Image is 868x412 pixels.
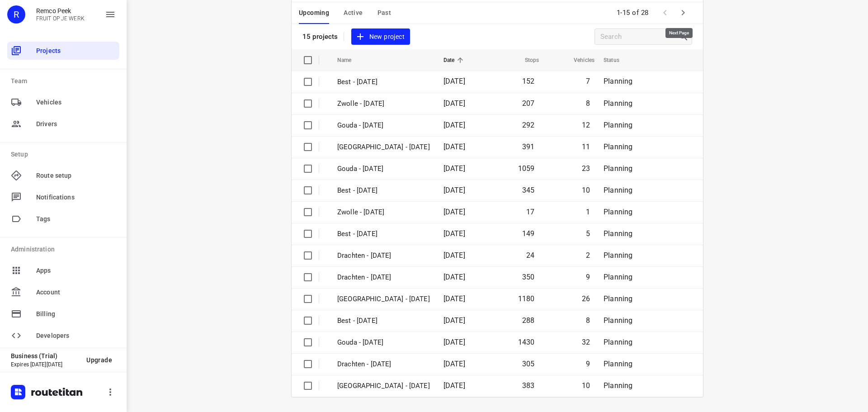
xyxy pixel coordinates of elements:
p: Drachten - Wednesday [337,272,430,283]
span: [DATE] [443,121,465,129]
span: 1 [586,208,590,216]
span: 26 [582,294,590,303]
div: Tags [7,210,119,228]
p: Gouda - [DATE] [337,164,430,174]
span: [DATE] [443,99,465,108]
span: [DATE] [443,360,465,368]
span: Planning [604,77,632,85]
span: Stops [513,55,539,66]
button: Upgrade [79,352,119,368]
span: [DATE] [443,229,465,238]
p: Business (Trial) [11,352,79,360]
div: Projects [7,42,119,60]
p: FRUIT OP JE WERK [36,15,85,22]
span: 383 [522,381,535,390]
span: 152 [522,77,535,85]
span: 23 [582,164,590,173]
span: Planning [604,208,632,216]
div: Billing [7,305,119,323]
input: Search projects [600,30,678,44]
span: 9 [586,273,590,281]
span: Planning [604,99,632,108]
p: 15 projects [302,33,338,41]
span: [DATE] [443,77,465,85]
span: 345 [522,186,535,194]
span: [DATE] [443,316,465,325]
div: Apps [7,261,119,279]
span: Vehicles [562,55,594,66]
span: Upgrade [86,356,112,364]
span: Planning [604,251,632,260]
span: 8 [586,316,590,325]
div: Vehicles [7,93,119,111]
span: 8 [586,99,590,108]
span: 17 [526,208,534,216]
span: [DATE] [443,381,465,390]
span: New project [357,31,405,43]
p: [GEOGRAPHIC_DATA] - [DATE] [337,381,430,391]
div: Route setup [7,166,119,185]
span: Planning [604,294,632,303]
div: R [7,5,25,24]
span: Status [604,55,631,66]
span: 391 [522,142,535,151]
div: Developers [7,327,119,345]
span: 2 [586,251,590,260]
span: [DATE] [443,142,465,151]
span: 11 [582,142,590,151]
span: Planning [604,142,632,151]
span: [DATE] [443,251,465,260]
button: New project [351,28,410,45]
span: 1-15 of 28 [613,3,652,23]
span: 7 [586,77,590,85]
span: Projects [36,46,116,56]
span: Apps [36,266,116,275]
span: Billing [36,309,116,319]
div: Account [7,283,119,301]
p: Setup [11,150,119,159]
span: 207 [522,99,535,108]
p: Drachten - [DATE] [337,251,430,261]
span: 32 [582,338,590,346]
span: 1059 [518,164,535,173]
span: 1180 [518,294,535,303]
span: Planning [604,381,632,390]
span: Date [443,55,467,66]
span: [DATE] [443,164,465,173]
span: [DATE] [443,186,465,194]
span: Developers [36,331,116,341]
span: 1430 [518,338,535,346]
span: [DATE] [443,338,465,346]
span: Name [337,55,363,66]
p: Expires [DATE][DATE] [11,361,79,368]
p: Zwolle - Friday [337,99,430,109]
span: 288 [522,316,535,325]
p: Drachten - [DATE] [337,359,430,369]
span: 10 [582,381,590,390]
p: Zwolle - Friday [337,207,430,218]
span: Upcoming [299,7,329,19]
p: Best - Thursday [337,229,430,239]
p: Remco Peek [36,7,85,14]
span: Route setup [36,171,116,180]
span: 305 [522,360,535,368]
span: 10 [582,186,590,194]
span: Planning [604,186,632,194]
span: Past [377,7,392,19]
span: 9 [586,360,590,368]
span: 5 [586,229,590,238]
span: 350 [522,273,535,281]
span: Planning [604,121,632,129]
span: [DATE] [443,294,465,303]
span: Tags [36,214,116,224]
span: Planning [604,338,632,346]
span: Planning [604,164,632,173]
p: Gouda - Friday [337,120,430,131]
span: Planning [604,229,632,238]
span: Account [36,288,116,297]
span: Vehicles [36,98,116,107]
p: Zwolle - Thursday [337,142,430,152]
span: [DATE] [443,208,465,216]
p: Best - [DATE] [337,77,430,87]
span: Planning [604,273,632,281]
